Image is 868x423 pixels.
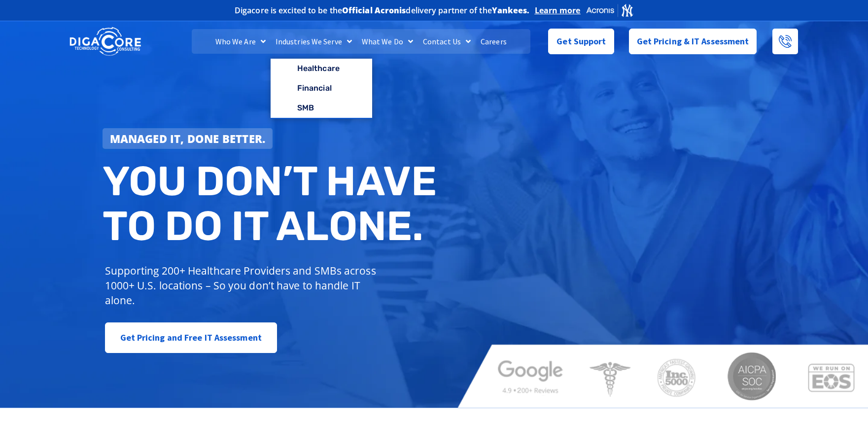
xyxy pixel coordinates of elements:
[271,78,372,98] a: Financial
[210,29,271,54] a: Who We Are
[271,59,372,78] a: Healthcare
[69,26,141,57] img: DigaCore Technology Consulting
[548,29,614,54] a: Get Support
[535,5,581,15] a: Learn more
[342,5,406,16] b: Official Acronis
[357,29,418,54] a: What We Do
[235,6,530,14] h2: Digacore is excited to be the delivery partner of the
[103,128,273,149] a: Managed IT, done better.
[271,29,357,54] a: Industries We Serve
[629,29,757,54] a: Get Pricing & IT Assessment
[271,59,372,119] ul: Industries We Serve
[637,32,749,51] span: Get Pricing & IT Assessment
[476,29,512,54] a: Careers
[556,32,606,51] span: Get Support
[103,159,442,249] h2: You don’t have to do IT alone.
[105,263,381,308] p: Supporting 200+ Healthcare Providers and SMBs across 1000+ U.S. locations – So you don’t have to ...
[586,3,634,17] img: Acronis
[492,5,530,16] b: Yankees.
[105,322,277,353] a: Get Pricing and Free IT Assessment
[271,98,372,118] a: SMB
[120,328,262,348] span: Get Pricing and Free IT Assessment
[110,131,266,146] strong: Managed IT, done better.
[192,29,530,54] nav: Menu
[418,29,476,54] a: Contact Us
